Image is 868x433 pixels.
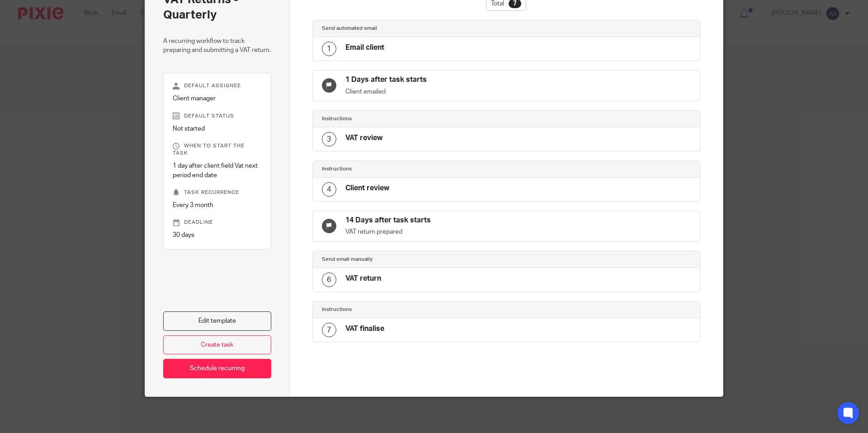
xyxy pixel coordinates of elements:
[163,311,271,331] a: Edit template
[173,189,262,196] p: Task recurrence
[322,182,336,197] div: 4
[345,216,506,225] h4: 14 Days after task starts
[345,87,506,96] p: Client emailed
[173,124,262,133] p: Not started
[322,323,336,337] div: 7
[173,94,262,103] p: Client manager
[345,43,384,52] h4: Email client
[345,274,381,283] h4: VAT return
[173,142,262,157] p: When to start the task
[345,227,506,236] p: VAT return prepared
[163,37,271,55] p: A recurring workflow to track preparing and submitting a VAT return.
[322,256,506,263] h4: Send email manually
[163,359,271,378] a: Schedule recurring
[322,165,506,173] h4: Instructions
[322,25,506,32] h4: Send automated email
[322,132,336,146] div: 3
[173,113,262,120] p: Default status
[322,115,506,122] h4: Instructions
[345,133,382,143] h4: VAT review
[173,231,262,240] p: 30 days
[322,273,336,287] div: 6
[173,219,262,226] p: Deadline
[345,184,389,193] h4: Client review
[345,324,384,334] h4: VAT finalise
[345,75,506,85] h4: 1 Days after task starts
[173,82,262,89] p: Default assignee
[322,306,506,313] h4: Instructions
[173,161,262,180] p: 1 day after client field Vat next period end date
[173,201,262,210] p: Every 3 month
[322,42,336,56] div: 1
[163,335,271,355] a: Create task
